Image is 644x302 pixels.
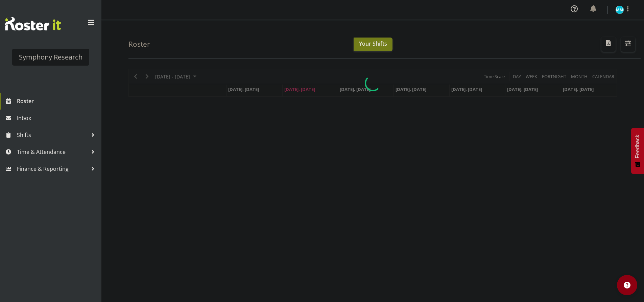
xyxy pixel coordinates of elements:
span: Feedback [635,135,641,158]
span: Time & Attendance [17,147,88,157]
img: Rosterit website logo [5,17,61,30]
span: Finance & Reporting [17,164,88,174]
img: help-xxl-2.png [624,282,630,288]
button: Download a PDF of the roster according to the set date range. [601,37,616,52]
button: Filter Shifts [621,37,635,52]
div: Symphony Research [19,52,82,62]
button: Feedback - Show survey [631,128,644,174]
h4: Roster [128,40,150,48]
span: Your Shifts [359,40,387,47]
span: Shifts [17,130,88,140]
span: Inbox [17,113,98,123]
img: murphy-mulholland11450.jpg [616,6,624,14]
span: Roster [17,96,98,106]
button: Your Shifts [354,38,392,51]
